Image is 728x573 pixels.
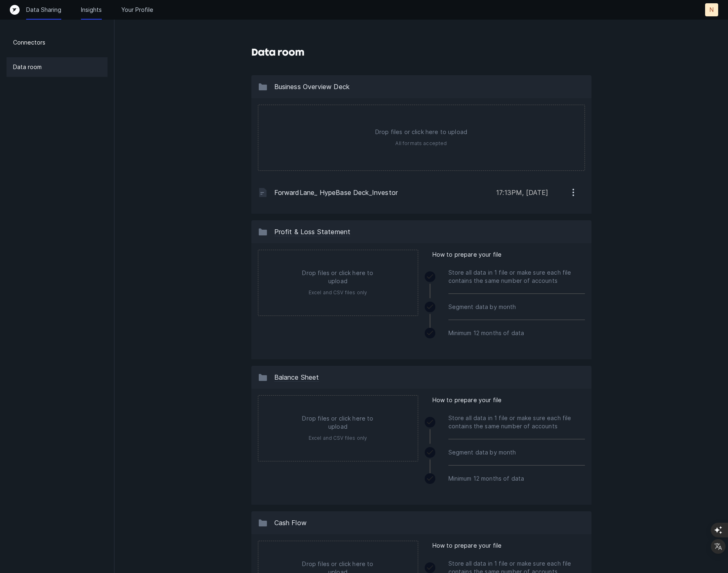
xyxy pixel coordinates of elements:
[448,405,585,439] div: Store all data in 1 file or make sure each file contains the same number of accounts
[448,466,585,492] div: Minimum 12 months of data
[121,6,153,14] a: Your Profile
[7,33,108,52] a: Connectors
[710,6,714,14] p: N
[496,188,548,197] p: 17:13PM, [DATE]
[448,294,585,320] div: Segment data by month
[448,439,585,466] div: Segment data by month
[258,227,268,237] img: 13c8d1aa17ce7ae226531ffb34303e38.svg
[251,46,305,59] h3: Data room
[7,57,108,77] a: Data room
[258,188,268,197] img: c824d0ef40f8c5df72e2c3efa9d5d0aa.svg
[26,6,61,14] a: Data Sharing
[81,6,102,14] a: Insights
[258,372,268,382] img: 13c8d1aa17ce7ae226531ffb34303e38.svg
[705,3,718,16] button: N
[13,38,45,47] p: Connectors
[258,82,268,92] img: 13c8d1aa17ce7ae226531ffb34303e38.svg
[274,228,351,236] span: Profit & Loss Statement
[274,519,307,527] span: Cash Flow
[13,62,42,72] p: Data room
[274,83,350,91] span: Business Overview Deck
[258,518,268,528] img: 13c8d1aa17ce7ae226531ffb34303e38.svg
[448,320,585,346] div: Minimum 12 months of data
[448,260,585,294] div: Store all data in 1 file or make sure each file contains the same number of accounts
[432,395,502,405] span: How to prepare your file
[432,250,502,260] span: How to prepare your file
[432,541,502,551] span: How to prepare your file
[274,188,490,197] p: ForwardLane_ HypeBase Deck_Investor
[274,373,319,382] span: Balance Sheet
